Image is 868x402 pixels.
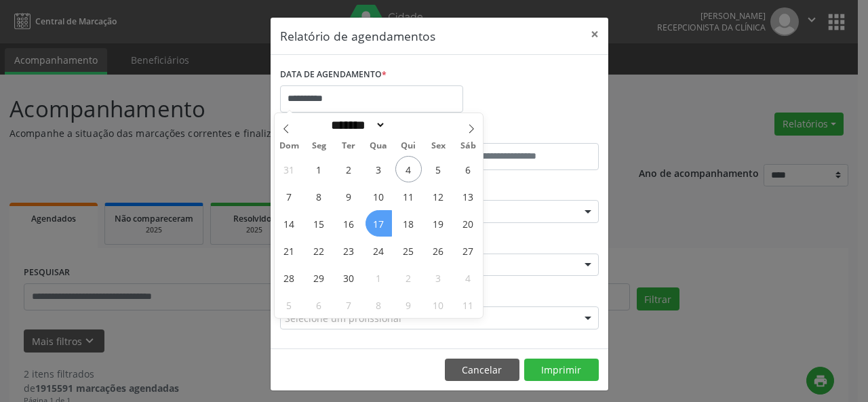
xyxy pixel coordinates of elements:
[423,142,453,150] span: Sex
[395,183,422,209] span: Setembro 11, 2025
[336,183,362,209] span: Setembro 9, 2025
[425,210,452,237] span: Setembro 19, 2025
[393,142,423,150] span: Qui
[306,264,332,291] span: Setembro 29, 2025
[276,237,302,264] span: Setembro 21, 2025
[336,237,362,264] span: Setembro 23, 2025
[334,142,363,150] span: Ter
[276,292,302,318] span: Outubro 5, 2025
[425,237,452,264] span: Setembro 26, 2025
[455,156,481,182] span: Setembro 6, 2025
[306,156,332,182] span: Setembro 1, 2025
[304,142,334,150] span: Seg
[395,292,422,318] span: Outubro 9, 2025
[425,156,452,182] span: Setembro 5, 2025
[275,142,304,150] span: Dom
[453,142,483,150] span: Sáb
[366,237,392,264] span: Setembro 24, 2025
[276,156,302,182] span: Agosto 31, 2025
[306,183,332,209] span: Setembro 8, 2025
[363,142,393,150] span: Qua
[366,264,392,291] span: Outubro 1, 2025
[280,27,435,45] h5: Relatório de agendamentos
[455,292,481,318] span: Outubro 11, 2025
[455,210,481,237] span: Setembro 20, 2025
[306,237,332,264] span: Setembro 22, 2025
[276,210,302,237] span: Setembro 14, 2025
[366,183,392,209] span: Setembro 10, 2025
[276,264,302,291] span: Setembro 28, 2025
[336,210,362,237] span: Setembro 16, 2025
[395,264,422,291] span: Outubro 2, 2025
[395,237,422,264] span: Setembro 25, 2025
[425,292,452,318] span: Outubro 10, 2025
[280,64,387,85] label: DATA DE AGENDAMENTO
[395,156,422,182] span: Setembro 4, 2025
[425,264,452,291] span: Outubro 3, 2025
[581,18,608,51] button: Close
[276,183,302,209] span: Setembro 7, 2025
[327,118,387,132] select: Month
[395,210,422,237] span: Setembro 18, 2025
[306,210,332,237] span: Setembro 15, 2025
[336,292,362,318] span: Outubro 7, 2025
[443,122,599,143] label: ATÉ
[445,359,519,382] button: Cancelar
[306,292,332,318] span: Outubro 6, 2025
[425,183,452,209] span: Setembro 12, 2025
[366,210,392,237] span: Setembro 17, 2025
[366,156,392,182] span: Setembro 3, 2025
[285,311,401,325] span: Selecione um profissional
[336,264,362,291] span: Setembro 30, 2025
[336,156,362,182] span: Setembro 2, 2025
[455,237,481,264] span: Setembro 27, 2025
[386,118,431,132] input: Year
[455,264,481,291] span: Outubro 4, 2025
[366,292,392,318] span: Outubro 8, 2025
[524,359,599,382] button: Imprimir
[455,183,481,209] span: Setembro 13, 2025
